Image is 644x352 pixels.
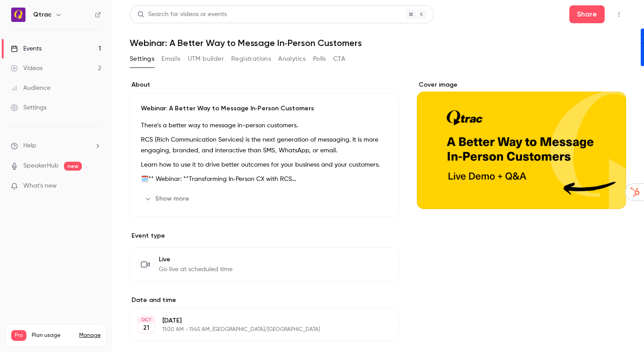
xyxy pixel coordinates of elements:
span: Pro [11,330,26,341]
span: Live [159,255,233,264]
label: Date and time [130,296,399,305]
button: CTA [333,52,345,66]
p: There’s a better way to message in-person customers. [141,120,388,131]
button: Share [569,5,605,23]
button: Polls [313,52,326,66]
p: Learn how to use it to drive better outcomes for your business and your customers. [141,159,388,170]
label: About [130,80,399,89]
p: 21 [143,323,149,332]
h1: Webinar: A Better Way to Message In‑Person Customers [130,38,626,48]
button: UTM builder [188,52,224,66]
h6: Qtrac [33,10,51,19]
button: Show more [141,192,195,206]
div: Settings [11,103,47,112]
span: Help [23,141,36,151]
span: new [64,162,82,171]
section: Cover image [417,80,626,209]
p: RCS (Rich Communication Services) is the next generation of messaging. It is more engaging, brand... [141,134,388,156]
div: Videos [11,64,42,73]
div: Audience [11,84,51,92]
span: Go live at scheduled time [159,265,233,274]
button: Settings [130,52,154,66]
li: help-dropdown-opener [11,141,101,151]
div: Search for videos or events [137,10,227,19]
button: Registrations [231,52,271,66]
p: 🗓️** Webinar: **Transforming In‑Person CX with RCS [141,174,388,184]
a: SpeakerHub [23,161,59,171]
p: Webinar: A Better Way to Message In‑Person Customers [141,104,388,113]
div: Events [11,44,42,53]
span: Plan usage [32,332,74,339]
p: Event type [130,231,399,240]
div: OCT [138,317,154,323]
a: Manage [79,332,101,339]
p: 11:00 AM - 11:45 AM, [GEOGRAPHIC_DATA]/[GEOGRAPHIC_DATA] [162,326,352,333]
span: What's new [23,181,57,191]
iframe: Noticeable Trigger [90,182,101,190]
p: [DATE] [162,316,352,325]
button: Analytics [278,52,306,66]
label: Cover image [417,80,626,89]
button: Emails [161,52,180,66]
img: Qtrac [11,8,25,22]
